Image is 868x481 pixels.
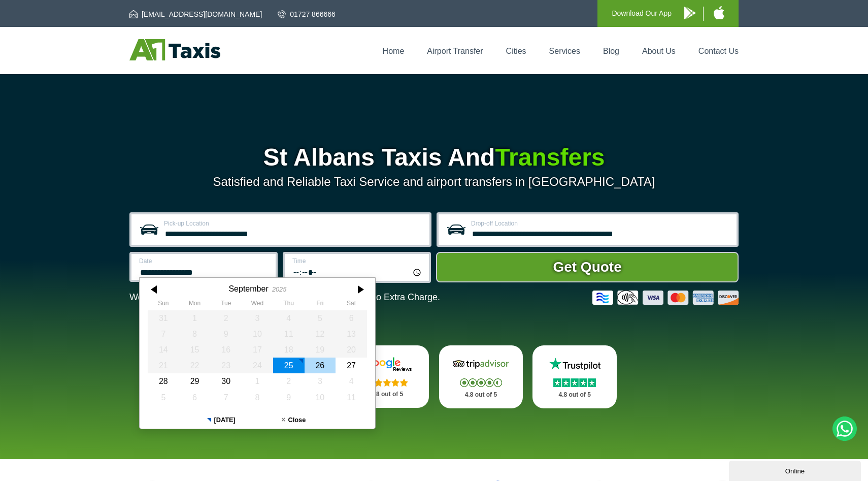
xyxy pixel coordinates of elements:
label: Drop-off Location [471,220,730,227]
a: Google Stars 4.8 out of 5 [345,345,429,408]
div: 21 September 2025 [148,358,179,373]
img: Credit And Debit Cards [592,291,739,305]
a: 01727 866666 [278,9,336,19]
div: 03 October 2025 [305,373,336,389]
div: 27 September 2025 [336,358,367,373]
th: Friday [305,300,336,310]
div: 01 September 2025 [179,310,211,326]
label: Pick-up Location [164,220,423,227]
div: 30 September 2025 [210,373,242,389]
div: 02 October 2025 [273,373,305,389]
th: Wednesday [242,300,273,310]
img: Trustpilot [544,357,605,372]
div: 22 September 2025 [179,358,211,373]
p: Download Our App [612,7,672,20]
p: We Now Accept Card & Contactless Payment In [129,292,440,303]
div: 08 October 2025 [242,390,273,405]
a: Airport Transfer [427,47,483,55]
a: [EMAIL_ADDRESS][DOMAIN_NAME] [129,9,262,19]
div: 10 October 2025 [305,390,336,405]
p: 4.8 out of 5 [544,389,606,401]
a: About Us [642,47,676,55]
a: Cities [506,47,526,55]
button: Close [257,411,330,429]
p: Satisfied and Reliable Taxi Service and airport transfers in [GEOGRAPHIC_DATA] [129,175,739,189]
a: Contact Us [698,47,739,55]
p: 4.8 out of 5 [356,388,418,401]
div: 03 September 2025 [242,310,273,326]
a: Services [549,47,580,55]
label: Time [292,258,423,264]
img: Stars [460,378,502,387]
th: Monday [179,300,211,310]
div: 18 September 2025 [273,342,305,358]
div: 06 September 2025 [336,310,367,326]
div: 15 September 2025 [179,342,211,358]
span: The Car at No Extra Charge. [324,292,440,302]
div: September [228,284,268,294]
div: 04 September 2025 [273,310,305,326]
div: 28 September 2025 [148,373,179,389]
th: Tuesday [210,300,242,310]
button: Get Quote [436,252,739,282]
div: 01 October 2025 [242,373,273,389]
div: 2025 [272,285,286,293]
a: Blog [603,47,619,55]
th: Saturday [336,300,367,310]
div: 23 September 2025 [210,358,242,373]
div: 04 October 2025 [336,373,367,389]
div: 07 October 2025 [210,390,242,405]
div: 29 September 2025 [179,373,211,389]
label: Date [139,258,270,264]
div: 11 September 2025 [273,326,305,342]
div: 24 September 2025 [242,358,273,373]
div: 26 September 2025 [305,358,336,373]
a: Tripadvisor Stars 4.8 out of 5 [439,345,523,408]
div: 12 September 2025 [305,326,336,342]
button: [DATE] [185,411,257,429]
a: Home [383,47,405,55]
div: 31 August 2025 [148,310,179,326]
th: Sunday [148,300,179,310]
div: 11 October 2025 [336,390,367,405]
div: 02 September 2025 [210,310,242,326]
img: Tripadvisor [450,357,511,372]
iframe: chat widget [729,459,863,481]
th: Thursday [273,300,305,310]
div: 09 October 2025 [273,390,305,405]
div: 13 September 2025 [336,326,367,342]
div: 06 October 2025 [179,390,211,405]
img: Google [357,357,418,372]
img: A1 Taxis iPhone App [714,6,724,19]
div: 19 September 2025 [305,342,336,358]
div: 17 September 2025 [242,342,273,358]
div: 16 September 2025 [210,342,242,358]
h1: St Albans Taxis And [129,145,739,170]
div: 07 September 2025 [148,326,179,342]
p: 4.8 out of 5 [450,389,512,401]
div: 14 September 2025 [148,342,179,358]
div: 05 October 2025 [148,390,179,405]
div: 25 September 2025 [273,358,305,373]
img: Stars [553,378,596,387]
div: 05 September 2025 [305,310,336,326]
div: 08 September 2025 [179,326,211,342]
img: A1 Taxis Android App [684,7,695,19]
div: 20 September 2025 [336,342,367,358]
img: A1 Taxis St Albans LTD [129,39,220,60]
div: 10 September 2025 [242,326,273,342]
div: 09 September 2025 [210,326,242,342]
span: Transfers [495,144,605,171]
a: Trustpilot Stars 4.8 out of 5 [532,345,617,408]
img: Stars [366,378,408,387]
